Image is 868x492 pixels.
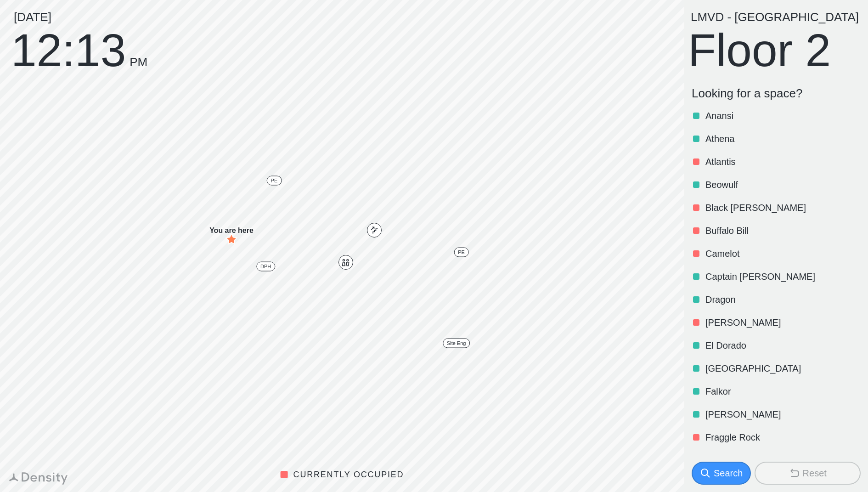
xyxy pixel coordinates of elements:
[705,316,859,329] p: [PERSON_NAME]
[705,408,859,421] p: [PERSON_NAME]
[705,293,859,306] p: Dragon
[705,454,859,467] p: Frankenstein
[705,339,859,352] p: El Dorado
[755,462,861,485] button: Reset
[705,385,859,398] p: Falkor
[705,132,859,145] p: Athena
[705,431,859,444] p: Fraggle Rock
[705,109,859,122] p: Anansi
[705,362,859,375] p: [GEOGRAPHIC_DATA]
[692,86,861,101] p: Looking for a space?
[692,462,751,485] button: Search
[803,467,827,480] div: Reset
[714,467,743,480] div: Search
[705,270,859,283] p: Captain [PERSON_NAME]
[705,247,859,260] p: Camelot
[705,178,859,191] p: Beowulf
[705,155,859,168] p: Atlantis
[705,224,859,237] p: Buffalo Bill
[705,201,859,214] p: Black [PERSON_NAME]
